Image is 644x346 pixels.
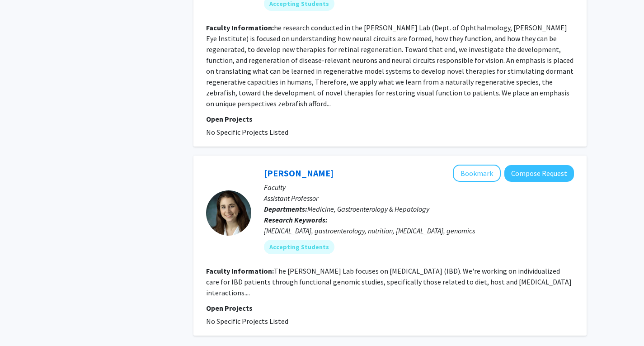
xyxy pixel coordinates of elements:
[453,165,501,182] button: Add Joanna Melia to Bookmarks
[206,23,274,32] b: Faculty Information:
[206,266,572,297] fg-read-more: The [PERSON_NAME] Lab focuses on [MEDICAL_DATA] (IBD). We're working on individualized care for I...
[264,193,574,204] p: Assistant Professor
[206,23,573,108] fg-read-more: he research conducted in the [PERSON_NAME] Lab (Dept. of Ophthalmology, [PERSON_NAME] Eye Institu...
[7,305,38,339] iframe: Chat
[504,165,574,182] button: Compose Request to Joanna Melia
[307,204,429,213] span: Medicine, Gastroenterology & Hepatology
[264,204,307,213] b: Departments:
[264,182,574,193] p: Faculty
[206,303,574,313] p: Open Projects
[206,114,574,124] p: Open Projects
[264,240,334,254] mat-chip: Accepting Students
[206,128,288,137] span: No Specific Projects Listed
[264,225,574,236] div: [MEDICAL_DATA], gastroenterology, nutrition, [MEDICAL_DATA], genomics
[264,215,328,224] b: Research Keywords:
[206,317,288,326] span: No Specific Projects Listed
[264,167,334,179] a: [PERSON_NAME]
[206,266,274,275] b: Faculty Information:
